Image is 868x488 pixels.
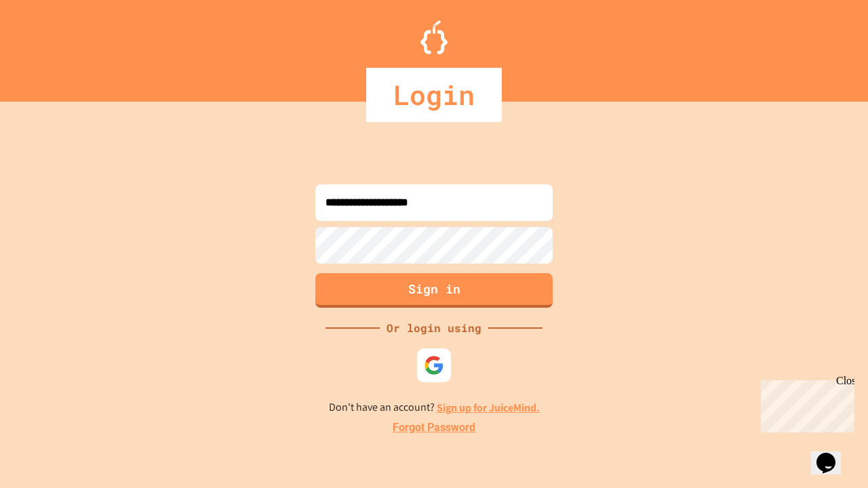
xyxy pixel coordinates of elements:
img: Logo.svg [420,20,448,54]
iframe: chat widget [755,375,854,432]
iframe: chat widget [811,434,854,474]
a: Forgot Password [393,420,475,436]
div: Login [366,68,502,122]
img: google-icon.svg [424,355,444,375]
a: Sign up for JuiceMind. [437,401,540,415]
p: Don't have an account? [329,399,540,416]
button: Sign in [315,273,553,308]
div: Or login using [380,320,488,336]
div: Chat with us now!Close [5,5,94,86]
